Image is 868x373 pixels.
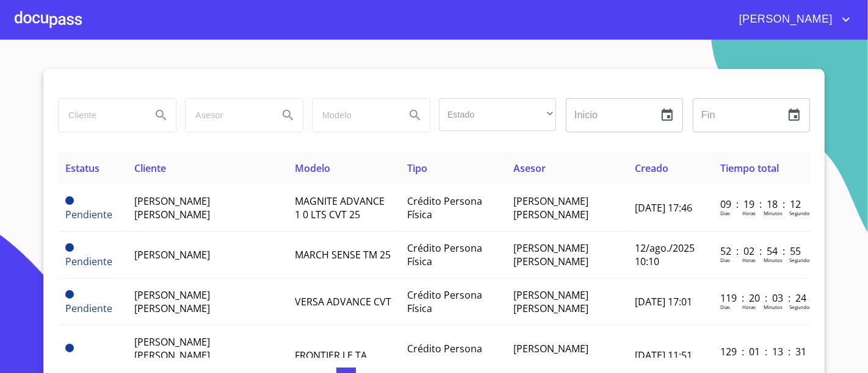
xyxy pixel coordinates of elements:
span: Pendiente [65,196,74,205]
input: search [313,99,396,132]
span: Crédito Persona Física [407,194,482,221]
input: search [186,99,269,132]
button: Search [400,101,430,130]
span: Estatus [65,162,99,175]
span: [PERSON_NAME] [PERSON_NAME] [513,194,589,221]
span: Crédito Persona Física [407,288,482,315]
span: Pendiente [65,208,112,221]
span: [PERSON_NAME] [730,10,839,29]
p: 09 : 19 : 18 : 12 [720,197,803,211]
p: Segundos [789,304,812,310]
span: FRONTIER LE TA [295,349,367,362]
p: Dias [720,210,730,216]
span: MAGNITE ADVANCE 1 0 LTS CVT 25 [295,194,385,221]
p: Minutos [764,357,783,364]
button: Search [146,101,176,130]
p: Segundos [789,357,812,364]
span: MARCH SENSE TM 25 [295,248,391,261]
span: Pendiente [65,290,74,299]
span: [PERSON_NAME] [PERSON_NAME] [513,241,589,268]
span: Pendiente [65,255,112,268]
span: [DATE] 11:51 [635,349,692,362]
span: [PERSON_NAME] [134,248,210,261]
span: Pendiente [65,243,74,252]
p: 52 : 02 : 54 : 55 [720,244,803,258]
p: Minutos [764,257,783,263]
p: Dias [720,304,730,310]
p: Horas [742,210,756,216]
p: Horas [742,357,756,364]
p: Dias [720,257,730,263]
span: [PERSON_NAME] [PERSON_NAME] [513,288,589,315]
p: Segundos [789,257,812,263]
span: [DATE] 17:46 [635,201,692,215]
span: Creado [635,162,668,175]
span: [PERSON_NAME] [PERSON_NAME] [513,342,589,369]
span: Pendiente [65,344,74,352]
span: Modelo [295,162,330,175]
span: Tiempo total [720,162,779,175]
p: 129 : 01 : 13 : 31 [720,345,803,358]
div: ​ [439,98,556,131]
button: account of current user [730,10,853,29]
input: search [59,99,142,132]
span: [DATE] 17:01 [635,295,692,308]
span: [PERSON_NAME] [PERSON_NAME] [134,194,210,221]
span: Crédito Persona Física [407,241,482,268]
p: Dias [720,357,730,364]
p: Horas [742,304,756,310]
span: [PERSON_NAME] [PERSON_NAME] [134,288,210,315]
p: 119 : 20 : 03 : 24 [720,291,803,305]
span: VERSA ADVANCE CVT [295,295,391,308]
p: Horas [742,257,756,263]
span: Tipo [407,162,427,175]
span: Pendiente [65,302,112,315]
span: Crédito Persona Física [407,342,482,369]
span: Asesor [513,162,546,175]
span: 12/ago./2025 10:10 [635,241,695,268]
p: Minutos [764,210,783,216]
span: Cliente [134,162,166,175]
button: Search [273,101,303,130]
p: Segundos [789,210,812,216]
span: Pendiente [65,355,112,369]
p: Minutos [764,304,783,310]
